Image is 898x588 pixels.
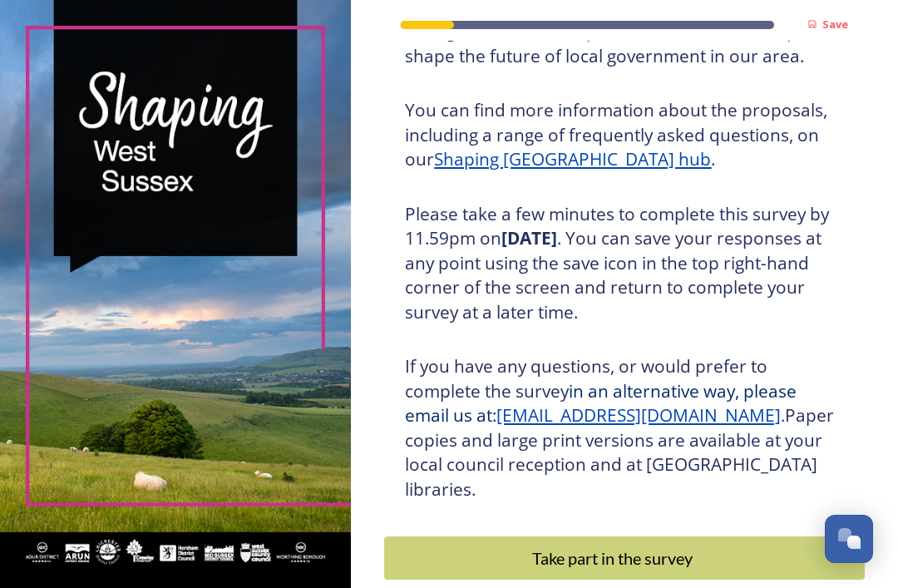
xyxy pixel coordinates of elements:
strong: [DATE] [501,226,557,250]
span: . [781,403,785,427]
button: Continue [384,536,865,580]
h3: You can find more information about the proposals, including a range of frequently asked question... [405,98,844,172]
button: Open Chat [825,515,873,563]
a: Shaping [GEOGRAPHIC_DATA] hub [434,147,711,170]
strong: Save [822,17,848,32]
span: in an alternative way, please email us at: [405,379,801,427]
a: [EMAIL_ADDRESS][DOMAIN_NAME] [496,403,781,427]
h3: Please take a few minutes to complete this survey by 11.59pm on . You can save your responses at ... [405,202,844,325]
h3: If you have any questions, or would prefer to complete the survey Paper copies and large print ve... [405,354,844,502]
div: Take part in the survey [393,546,831,571]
